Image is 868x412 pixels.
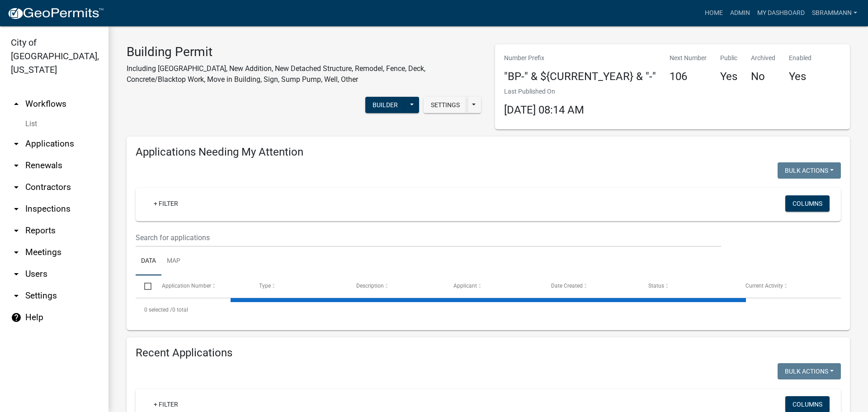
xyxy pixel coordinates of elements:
[778,363,841,379] button: Bulk Actions
[808,5,861,22] a: SBrammann
[127,63,481,85] p: Including [GEOGRAPHIC_DATA], New Addition, New Detached Structure, Remodel, Fence, Deck, Concrete...
[640,275,737,297] datatable-header-cell: Status
[259,283,271,289] span: Type
[136,247,161,276] a: Data
[153,275,250,297] datatable-header-cell: Application Number
[136,228,721,247] input: Search for applications
[737,275,834,297] datatable-header-cell: Current Activity
[542,275,639,297] datatable-header-cell: Date Created
[789,70,811,83] h4: Yes
[11,225,22,236] i: arrow_drop_down
[751,70,775,83] h4: No
[356,283,384,289] span: Description
[11,247,22,258] i: arrow_drop_down
[136,146,841,159] h4: Applications Needing My Attention
[127,44,481,60] h3: Building Permit
[720,70,737,83] h4: Yes
[670,53,707,63] p: Next Number
[11,204,22,214] i: arrow_drop_down
[754,5,808,22] a: My Dashboard
[365,97,405,113] button: Builder
[504,87,584,96] p: Last Published On
[11,290,22,301] i: arrow_drop_down
[751,53,775,63] p: Archived
[162,283,211,289] span: Application Number
[778,162,841,179] button: Bulk Actions
[701,5,726,22] a: Home
[445,275,542,297] datatable-header-cell: Applicant
[11,312,22,323] i: help
[720,53,737,63] p: Public
[136,275,153,297] datatable-header-cell: Select
[504,53,656,63] p: Number Prefix
[424,97,467,113] button: Settings
[551,283,583,289] span: Date Created
[11,138,22,149] i: arrow_drop_down
[670,70,707,83] h4: 106
[161,247,186,276] a: Map
[11,99,22,109] i: arrow_drop_up
[504,70,656,83] h4: "BP-" & ${CURRENT_YEAR} & "-"
[146,195,185,212] a: + Filter
[785,195,830,212] button: Columns
[11,182,22,193] i: arrow_drop_down
[11,269,22,279] i: arrow_drop_down
[144,307,172,313] span: 0 selected /
[504,104,584,116] span: [DATE] 08:14 AM
[348,275,445,297] datatable-header-cell: Description
[136,346,841,360] h4: Recent Applications
[789,53,811,63] p: Enabled
[648,283,664,289] span: Status
[453,283,477,289] span: Applicant
[136,298,841,321] div: 0 total
[745,283,783,289] span: Current Activity
[726,5,754,22] a: Admin
[11,160,22,171] i: arrow_drop_down
[250,275,348,297] datatable-header-cell: Type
